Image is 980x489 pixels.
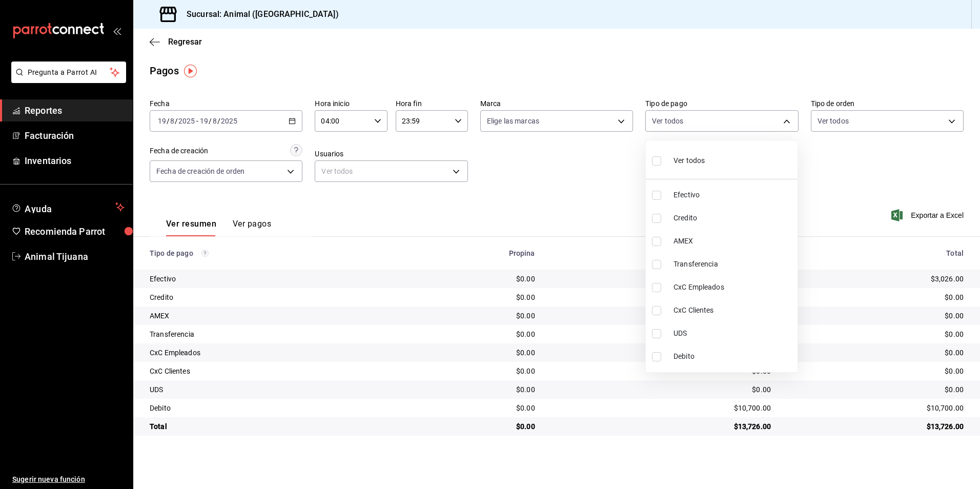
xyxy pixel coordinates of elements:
span: CxC Clientes [673,305,793,316]
span: CxC Empleados [673,282,793,293]
span: Credito [673,213,793,223]
span: Transferencia [673,259,793,270]
span: Ver todos [673,155,705,166]
span: Efectivo [673,190,793,200]
span: UDS [673,328,793,339]
img: Tooltip marker [184,65,197,77]
span: Debito [673,351,793,362]
span: AMEX [673,236,793,247]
